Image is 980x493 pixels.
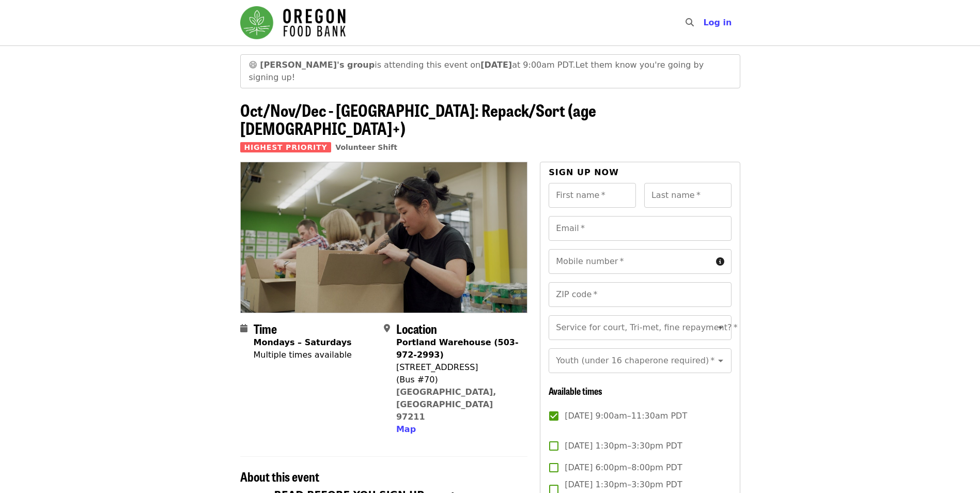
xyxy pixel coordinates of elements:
[549,384,602,397] span: Available times
[241,162,527,312] img: Oct/Nov/Dec - Portland: Repack/Sort (age 8+) organized by Oregon Food Bank
[396,387,496,422] a: [GEOGRAPHIC_DATA], [GEOGRAPHIC_DATA] 97211
[240,323,247,333] i: calendar icon
[713,353,728,368] button: Open
[686,18,694,27] i: search icon
[695,12,740,33] button: Log in
[549,167,619,177] span: Sign up now
[703,18,732,27] span: Log in
[240,98,596,140] span: Oct/Nov/Dec - [GEOGRAPHIC_DATA]: Repack/Sort (age [DEMOGRAPHIC_DATA]+)
[254,349,352,361] div: Multiple times available
[549,249,711,274] input: Mobile number
[396,337,519,360] strong: Portland Warehouse (503-972-2993)
[480,60,512,70] strong: [DATE]
[565,440,682,452] span: [DATE] 1:30pm–3:30pm PDT
[644,183,732,208] input: Last name
[549,282,731,307] input: ZIP code
[700,10,708,35] input: Search
[396,319,437,337] span: Location
[396,423,416,436] button: Map
[396,424,416,434] span: Map
[549,216,731,241] input: Email
[565,410,687,422] span: [DATE] 9:00am–11:30am PDT
[384,323,390,333] i: map-marker-alt icon
[240,6,346,39] img: Oregon Food Bank - Home
[249,60,258,70] span: grinning face emoji
[713,320,728,335] button: Open
[260,60,375,70] strong: [PERSON_NAME]'s group
[254,319,277,337] span: Time
[549,183,636,208] input: First name
[240,467,319,485] span: About this event
[335,143,397,151] a: Volunteer Shift
[716,257,724,267] i: circle-info icon
[396,374,519,386] div: (Bus #70)
[396,361,519,374] div: [STREET_ADDRESS]
[565,461,682,474] span: [DATE] 6:00pm–8:00pm PDT
[254,337,352,347] strong: Mondays – Saturdays
[260,60,575,70] span: is attending this event on at 9:00am PDT.
[240,142,332,152] span: Highest Priority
